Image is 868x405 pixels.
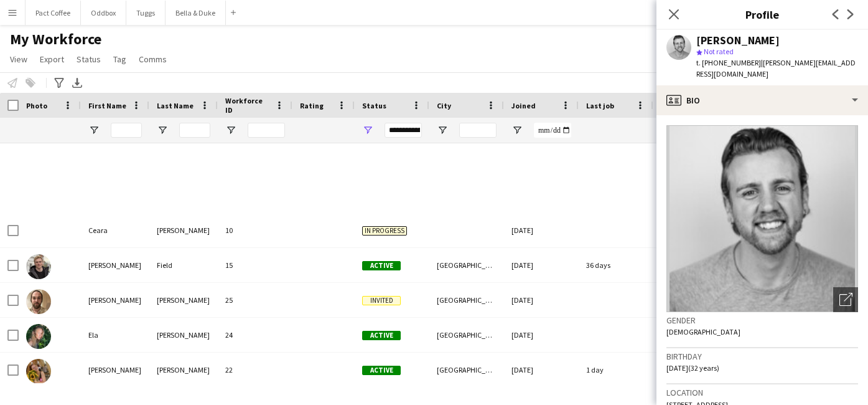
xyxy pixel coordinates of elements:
[26,1,81,25] button: Pact Coffee
[179,123,210,138] input: Last Name Filter Input
[511,101,536,110] span: Joined
[653,283,734,317] div: 0
[437,101,451,110] span: City
[81,248,149,282] div: [PERSON_NAME]
[157,125,168,136] button: Open Filter Menu
[218,213,292,247] div: 10
[126,1,166,25] button: Tuggs
[40,54,64,65] span: Export
[579,248,653,282] div: 36 days
[157,101,194,110] span: Last Name
[459,123,497,138] input: City Filter Input
[149,213,218,247] div: [PERSON_NAME]
[218,318,292,352] div: 24
[362,125,373,136] button: Open Filter Menu
[134,51,172,67] a: Comms
[704,47,734,56] span: Not rated
[77,54,101,65] span: Status
[429,353,504,387] div: [GEOGRAPHIC_DATA]
[10,54,27,65] span: View
[653,318,734,352] div: 0
[108,51,131,67] a: Tag
[26,324,51,349] img: Ela Hughes
[26,254,51,279] img: Charlie Field
[586,101,614,110] span: Last job
[149,318,218,352] div: [PERSON_NAME]
[139,54,167,65] span: Comms
[653,213,734,247] div: 0
[504,248,579,282] div: [DATE]
[362,101,386,110] span: Status
[35,51,69,67] a: Export
[833,287,858,312] div: Open photos pop-in
[696,35,780,46] div: [PERSON_NAME]
[166,1,226,25] button: Bella & Duke
[81,283,149,317] div: [PERSON_NAME]
[26,101,47,110] span: Photo
[653,353,734,387] div: 4
[504,283,579,317] div: [DATE]
[511,125,523,136] button: Open Filter Menu
[666,327,740,336] span: [DEMOGRAPHIC_DATA]
[666,363,719,373] span: [DATE] (32 years)
[696,58,761,67] span: t. [PHONE_NUMBER]
[218,283,292,317] div: 25
[88,125,100,136] button: Open Filter Menu
[81,213,149,247] div: Ceara
[504,318,579,352] div: [DATE]
[10,30,101,49] span: My Workforce
[504,213,579,247] div: [DATE]
[362,366,401,375] span: Active
[666,315,858,326] h3: Gender
[429,248,504,282] div: [GEOGRAPHIC_DATA]
[72,51,106,67] a: Status
[70,75,85,90] app-action-btn: Export XLSX
[88,101,126,110] span: First Name
[52,75,67,90] app-action-btn: Advanced filters
[362,296,401,305] span: Invited
[225,96,270,115] span: Workforce ID
[81,1,126,25] button: Oddbox
[666,351,858,362] h3: Birthday
[149,353,218,387] div: [PERSON_NAME]
[26,289,51,314] img: Daniel Crespin
[362,331,401,340] span: Active
[653,248,734,282] div: 6
[149,283,218,317] div: [PERSON_NAME]
[300,101,324,110] span: Rating
[534,123,571,138] input: Joined Filter Input
[429,318,504,352] div: [GEOGRAPHIC_DATA]
[666,387,858,398] h3: Location
[362,261,401,270] span: Active
[111,123,142,138] input: First Name Filter Input
[218,353,292,387] div: 22
[5,51,32,67] a: View
[666,125,858,312] img: Crew avatar or photo
[362,226,407,236] span: In progress
[579,353,653,387] div: 1 day
[149,248,218,282] div: Field
[696,58,856,79] span: | [PERSON_NAME][EMAIL_ADDRESS][DOMAIN_NAME]
[248,123,285,138] input: Workforce ID Filter Input
[218,248,292,282] div: 15
[26,359,51,384] img: Heather Horsman
[504,353,579,387] div: [DATE]
[81,353,149,387] div: [PERSON_NAME]
[437,125,448,136] button: Open Filter Menu
[656,85,868,115] div: Bio
[81,318,149,352] div: Ela
[113,54,126,65] span: Tag
[429,283,504,317] div: [GEOGRAPHIC_DATA]
[656,6,868,22] h3: Profile
[225,125,236,136] button: Open Filter Menu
